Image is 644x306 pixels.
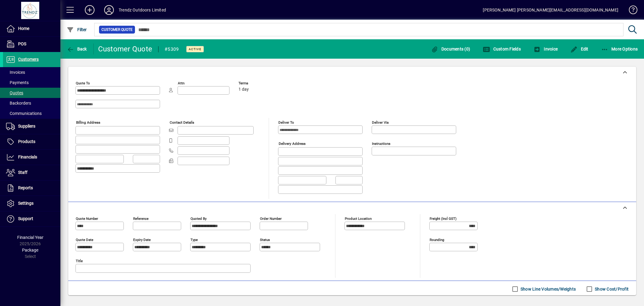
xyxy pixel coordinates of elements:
span: Staff [18,170,27,175]
div: Customer Quote [98,44,152,54]
span: Backorders [6,101,31,106]
span: Financial Year [17,235,43,240]
label: Show Cost/Profit [594,286,629,292]
span: Support [18,216,33,221]
mat-label: Quote date [76,237,93,242]
span: POS [18,41,26,46]
span: Filter [67,27,87,32]
a: Reports [3,181,60,196]
a: Invoices [3,67,60,77]
button: Custom Fields [481,44,522,54]
a: Staff [3,165,60,180]
mat-label: Rounding [430,237,444,242]
span: Home [18,26,29,31]
span: Active [189,47,201,51]
label: Show Line Volumes/Weights [519,286,576,292]
span: Payments [6,80,29,85]
button: Edit [569,44,590,54]
span: Settings [18,201,34,206]
span: Edit [570,47,588,51]
mat-label: Product location [345,216,372,220]
a: Suppliers [3,119,60,134]
button: Back [65,44,88,54]
button: Filter [65,24,88,35]
span: Products [18,139,35,144]
a: Communications [3,108,60,119]
a: Home [3,21,60,36]
span: Communications [6,111,42,116]
mat-label: Status [260,237,270,242]
span: Customers [18,57,39,62]
mat-label: Quote number [76,216,98,220]
span: Reports [18,185,33,190]
span: Documents (0) [431,47,470,51]
a: Support [3,211,60,226]
a: Financials [3,150,60,165]
mat-label: Quoted by [191,216,207,220]
a: Products [3,134,60,149]
button: Invoice [532,44,559,54]
button: Profile [99,5,119,15]
mat-label: Expiry date [133,237,151,242]
a: Settings [3,196,60,211]
mat-label: Freight (incl GST) [430,216,457,220]
mat-label: Order number [260,216,282,220]
a: Backorders [3,98,60,108]
span: Suppliers [18,124,35,129]
a: POS [3,37,60,52]
a: Knowledge Base [624,1,636,21]
mat-label: Deliver To [278,120,294,125]
a: Quotes [3,88,60,98]
app-page-header-button: Back [60,44,94,54]
button: Documents (0) [429,44,472,54]
button: More Options [600,44,639,54]
span: Invoices [6,70,25,75]
span: Quotes [6,90,23,95]
span: 1 day [239,87,249,92]
mat-label: Title [76,259,83,263]
span: Custom Fields [483,47,521,51]
div: Trendz Outdoors Limited [119,5,166,15]
mat-label: Instructions [372,142,390,146]
mat-label: Type [191,237,198,242]
span: Terms [239,81,275,85]
span: More Options [601,47,638,51]
span: Package [22,248,38,252]
span: Back [67,47,87,51]
mat-label: Attn [178,81,184,85]
span: Customer Quote [101,27,133,33]
span: Financials [18,155,37,159]
mat-label: Deliver via [372,120,389,125]
div: #5309 [165,44,179,54]
mat-label: Reference [133,216,149,220]
span: Invoice [533,47,558,51]
button: Add [80,5,99,15]
a: Payments [3,77,60,88]
div: [PERSON_NAME] [PERSON_NAME][EMAIL_ADDRESS][DOMAIN_NAME] [483,5,618,15]
mat-label: Quote To [76,81,90,85]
